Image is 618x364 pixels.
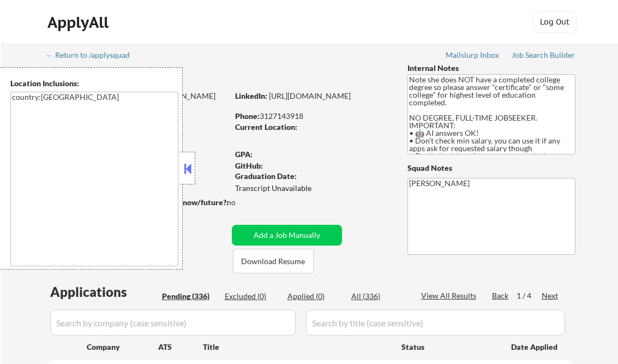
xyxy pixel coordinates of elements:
a: Mailslurp Inbox [446,51,500,62]
div: no [227,197,258,208]
div: Date Applied [511,342,559,353]
input: Search by title (case sensitive) [306,309,565,336]
strong: Graduation Date: [235,171,297,181]
div: Location Inclusions: [10,78,178,89]
div: Next [542,290,559,301]
div: Pending (336) [162,291,217,302]
button: Download Resume [233,249,314,273]
a: Job Search Builder [512,51,575,62]
div: 1 / 4 [517,290,542,301]
div: View All Results [421,290,479,301]
div: Mailslurp Inbox [446,51,500,59]
div: Applied (0) [287,291,342,302]
div: Squad Notes [407,163,575,174]
strong: Phone: [235,111,260,121]
div: ← Return to /applysquad [46,51,140,59]
div: Excluded (0) [225,291,279,302]
button: Add a Job Manually [232,225,342,246]
a: ← Return to /applysquad [46,51,140,62]
strong: GitHub: [235,161,263,170]
button: Log Out [533,11,577,33]
strong: GPA: [235,150,253,159]
div: Job Search Builder [512,51,575,59]
div: ATS [158,342,203,353]
div: All (336) [351,291,406,302]
input: Search by company (case sensitive) [50,309,296,336]
strong: LinkedIn: [235,91,267,100]
div: Status [401,337,495,356]
div: ApplyAll [47,13,112,32]
div: 3127143918 [235,111,389,122]
a: [URL][DOMAIN_NAME] [269,91,351,100]
div: Applications [50,285,158,299]
div: Back [492,290,509,301]
div: Title [203,342,391,353]
div: Internal Notes [407,63,575,74]
strong: Current Location: [235,122,297,132]
div: Company [87,342,158,353]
